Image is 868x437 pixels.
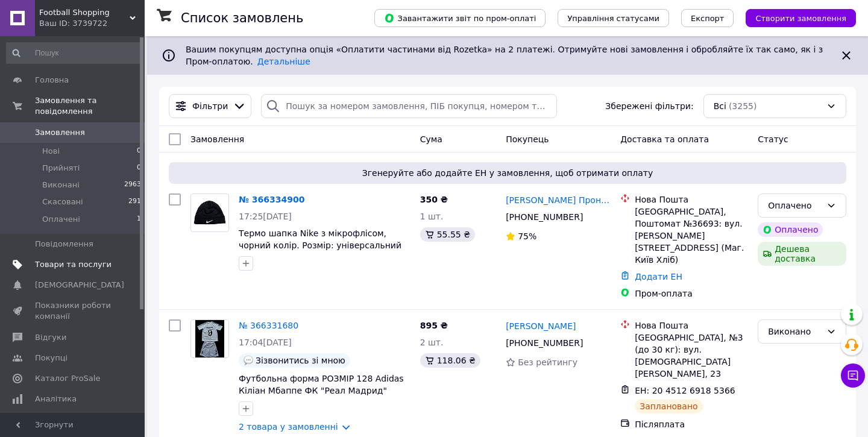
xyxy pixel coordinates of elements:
div: Ваш ID: 3739722 [39,18,145,29]
span: Товари та послуги [35,259,112,270]
span: Статус [758,134,788,144]
div: Післяплата [635,418,748,430]
span: 895 ₴ [420,321,448,330]
span: Покупці [35,353,68,363]
div: Оплачено [768,199,822,212]
span: 2 шт. [420,338,444,347]
span: Замовлення [190,134,244,144]
span: Виконані [42,180,80,190]
img: Фото товару [195,320,224,357]
span: 1 [137,214,141,225]
a: Термо шапка Nike з мікрофлісом, чорний колір. Розмір: універсальний [239,228,401,250]
span: ЕН: 20 4512 6918 5366 [635,386,735,395]
button: Завантажити звіт по пром-оплаті [374,9,546,27]
span: Аналітика [35,394,77,404]
span: [DEMOGRAPHIC_DATA] [35,280,124,291]
a: [PERSON_NAME] [506,320,576,332]
span: Створити замовлення [755,14,846,23]
span: 17:25[DATE] [239,212,292,221]
span: Без рейтингу [518,357,577,367]
span: 1 шт. [420,212,444,221]
a: [PERSON_NAME] Проник [506,194,611,206]
span: Показники роботи компанії [35,300,112,322]
span: Згенеруйте або додайте ЕН у замовлення, щоб отримати оплату [174,167,841,179]
a: Футбольна форма РОЗМІР 128 Adidas Кіліан Мбаппе ФК "Реал Мадрид" (дитячі та підліткові розміри) [239,374,404,407]
button: Управління статусами [558,9,669,27]
span: Всі [714,100,726,112]
span: Завантажити звіт по пром-оплаті [384,13,536,24]
span: Прийняті [42,163,80,174]
div: 55.55 ₴ [420,227,475,242]
span: 350 ₴ [420,195,448,204]
span: 2963 [124,180,141,190]
span: Зізвонитись зі мною [256,356,345,365]
span: 0 [137,146,141,157]
img: Фото товару [191,195,228,230]
span: 75% [518,231,536,241]
a: Додати ЕН [635,272,682,281]
a: № 366331680 [239,321,298,330]
button: Чат з покупцем [841,363,865,388]
a: Фото товару [190,193,229,232]
span: (3255) [729,101,757,111]
input: Пошук [6,42,142,64]
span: Замовлення [35,127,85,138]
span: Нові [42,146,60,157]
img: :speech_balloon: [244,356,253,365]
a: Створити замовлення [734,13,856,22]
div: Оплачено [758,222,823,237]
span: Управління статусами [567,14,659,23]
div: Пром-оплата [635,288,748,300]
div: [PHONE_NUMBER] [503,209,585,225]
input: Пошук за номером замовлення, ПІБ покупця, номером телефону, Email, номером накладної [261,94,557,118]
div: Нова Пошта [635,319,748,332]
span: Football Shopping [39,7,130,18]
div: Нова Пошта [635,193,748,206]
a: № 366334900 [239,195,304,204]
button: Експорт [681,9,734,27]
span: Вашим покупцям доступна опція «Оплатити частинами від Rozetka» на 2 платежі. Отримуйте нові замов... [186,45,823,66]
div: [GEOGRAPHIC_DATA], №3 (до 30 кг): вул. [DEMOGRAPHIC_DATA] [PERSON_NAME], 23 [635,332,748,380]
div: Дешева доставка [758,242,846,266]
a: 2 товара у замовленні [239,422,338,432]
div: [PHONE_NUMBER] [503,335,585,351]
span: Фільтри [192,100,228,112]
span: 17:04[DATE] [239,338,292,347]
span: Замовлення та повідомлення [35,95,145,117]
span: Відгуки [35,332,66,343]
span: Повідомлення [35,239,93,250]
span: Каталог ProSale [35,373,100,384]
span: 291 [128,196,141,207]
span: Збережені фільтри: [605,100,693,112]
h1: Список замовлень [181,11,303,25]
span: Покупець [506,134,549,144]
button: Створити замовлення [746,9,856,27]
span: Доставка та оплата [620,134,709,144]
span: 0 [137,163,141,174]
div: Заплановано [635,399,703,413]
a: Детальніше [257,57,310,66]
span: Скасовані [42,196,83,207]
a: Фото товару [190,319,229,358]
div: 118.06 ₴ [420,353,480,368]
span: Cума [420,134,442,144]
span: Експорт [691,14,725,23]
div: Виконано [768,325,822,338]
div: [GEOGRAPHIC_DATA], Поштомат №36693: вул. [PERSON_NAME][STREET_ADDRESS] (Маг. Київ Хліб) [635,206,748,266]
span: Оплачені [42,214,80,225]
span: Головна [35,75,69,86]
